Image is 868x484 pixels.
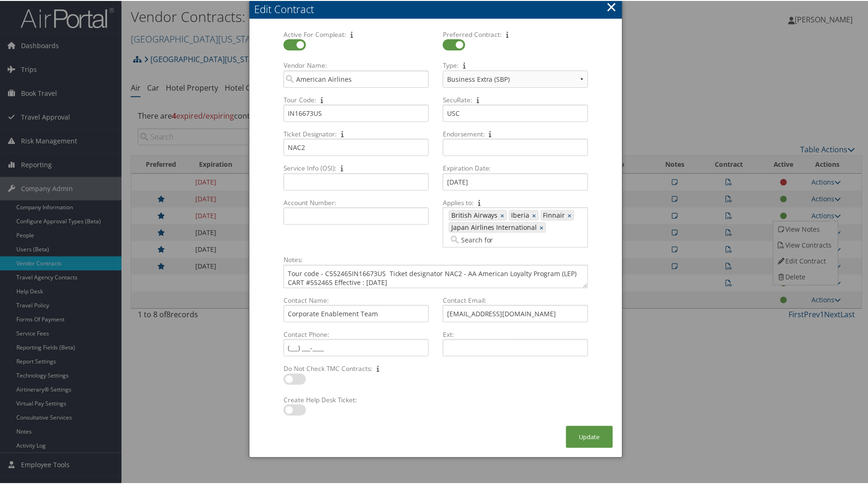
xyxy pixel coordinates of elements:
input: Contact Phone: [284,338,429,356]
label: SecuRate: [439,94,592,104]
button: Update [566,425,613,447]
a: × [568,210,574,219]
label: Contact Phone: [280,329,433,338]
label: Expiration Date: [439,163,592,172]
a: × [532,210,538,219]
input: Applies to: British Airways×Iberia×Finnair×Japan Airlines International× [449,234,501,243]
textarea: Notes: [284,264,588,287]
label: Applies to: [439,197,592,206]
label: Notes: [280,254,592,263]
label: Tour Code: [280,94,433,104]
span: Iberia [510,210,530,219]
label: Active For Compleat: [280,29,433,38]
input: SecuRate: [443,104,588,121]
input: Expiration Date: [443,172,588,190]
label: Create Help Desk Ticket: [280,394,433,404]
label: Endorsement: [439,128,592,138]
label: Do Not Check TMC Contracts: [280,363,433,372]
input: Vendor Name: [284,70,429,87]
label: Vendor Name: [280,60,433,69]
input: Tour Code: [284,104,429,121]
input: Ticket Designator: [284,138,429,155]
label: Preferred Contract: [439,29,592,38]
span: Finnair [541,210,565,219]
label: Contact Name: [280,295,433,304]
label: Ext: [439,329,592,338]
span: British Airways [449,210,498,219]
input: Account Number: [284,206,429,224]
input: Contact Email: [443,304,588,321]
select: Type: [443,70,588,87]
a: × [540,222,546,231]
label: Type: [439,60,592,69]
div: Edit Contract [254,1,622,15]
input: Service Info (OSI): [284,172,429,190]
label: Account Number: [280,197,433,206]
label: Ticket Designator: [280,128,433,138]
label: Service Info (OSI): [280,163,433,172]
a: × [500,210,506,219]
input: Contact Name: [284,304,429,321]
input: Ext: [443,338,588,356]
input: Endorsement: [443,138,588,155]
span: Japan Airlines International [449,222,537,231]
label: Contact Email: [439,295,592,304]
